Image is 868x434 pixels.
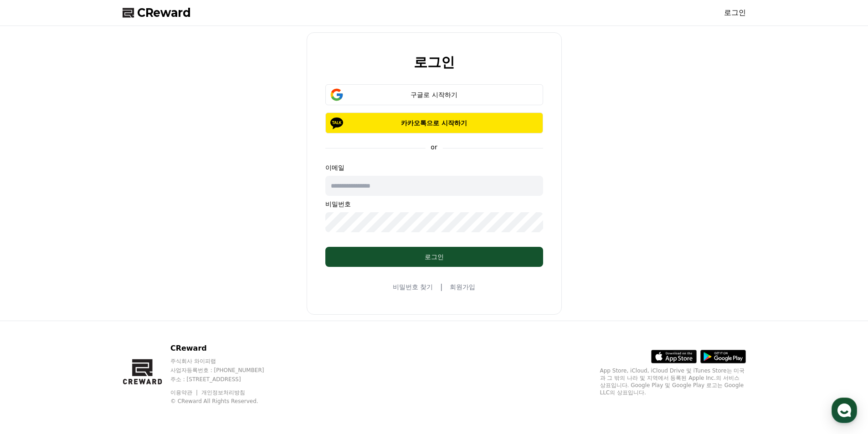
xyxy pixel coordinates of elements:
[141,302,152,310] span: 설정
[170,398,282,405] p: © CReward All Rights Reserved.
[170,389,199,396] a: 이용약관
[170,357,282,365] p: 주식회사 와이피랩
[600,367,746,396] p: App Store, iCloud, iCloud Drive 및 iTunes Store는 미국과 그 밖의 나라 및 지역에서 등록된 Apple Inc.의 서비스 상표입니다. Goo...
[201,389,245,396] a: 개인정보처리방침
[170,367,282,374] p: 사업자등록번호 : [PHONE_NUMBER]
[325,84,543,105] button: 구글로 시작하기
[325,199,543,209] p: 비밀번호
[425,143,442,152] p: or
[414,55,455,70] h2: 로그인
[339,90,530,99] div: 구글로 시작하기
[450,282,475,291] a: 회원가입
[83,303,94,310] span: 대화
[393,282,433,291] a: 비밀번호 찾기
[123,5,191,20] a: CReward
[137,5,191,20] span: CReward
[325,247,543,267] button: 로그인
[344,252,525,261] div: 로그인
[170,376,282,383] p: 주소 : [STREET_ADDRESS]
[60,289,118,311] a: 대화
[440,281,442,292] span: |
[325,163,543,172] p: 이메일
[325,112,543,133] button: 카카오톡으로 시작하기
[170,343,282,354] p: CReward
[724,7,746,18] a: 로그인
[118,289,175,311] a: 설정
[339,118,530,128] p: 카카오톡으로 시작하기
[29,302,34,310] span: 홈
[3,289,60,311] a: 홈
